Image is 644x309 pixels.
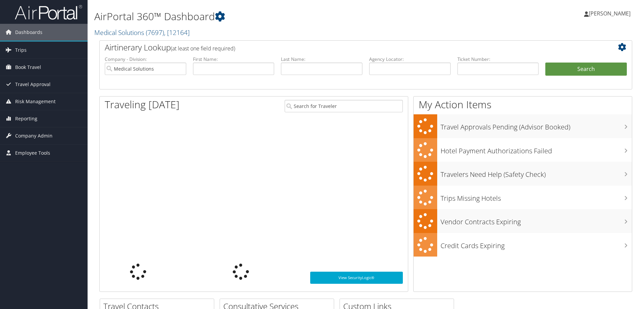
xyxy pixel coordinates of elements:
[285,100,403,112] input: Search for Traveler
[15,59,41,76] span: Book Travel
[105,56,186,63] label: Company - Division:
[414,114,632,138] a: Travel Approvals Pending (Advisor Booked)
[589,10,631,17] span: [PERSON_NAME]
[105,42,582,53] h2: Airtinerary Lookup
[164,28,190,37] span: , [ 12164 ]
[15,76,51,93] span: Travel Approval
[146,28,164,37] span: ( 7697 )
[414,138,632,162] a: Hotel Payment Authorizations Failed
[414,209,632,233] a: Vendor Contracts Expiring
[105,98,180,112] h1: Traveling [DATE]
[369,56,451,63] label: Agency Locator:
[545,63,627,76] button: Search
[171,45,235,52] span: (at least one field required)
[441,238,632,250] h3: Credit Cards Expiring
[15,93,56,110] span: Risk Management
[414,186,632,209] a: Trips Missing Hotels
[94,9,456,24] h1: AirPortal 360™ Dashboard
[457,56,539,63] label: Ticket Number:
[15,24,42,41] span: Dashboards
[15,127,53,144] span: Company Admin
[414,162,632,186] a: Travelers Need Help (Safety Check)
[441,214,632,227] h3: Vendor Contracts Expiring
[584,3,637,24] a: [PERSON_NAME]
[441,143,632,156] h3: Hotel Payment Authorizations Failed
[15,4,82,20] img: airportal-logo.png
[310,272,403,284] a: View SecurityLogic®
[94,28,190,37] a: Medical Solutions
[15,42,27,59] span: Trips
[414,98,632,112] h1: My Action Items
[281,56,362,63] label: Last Name:
[441,166,632,179] h3: Travelers Need Help (Safety Check)
[15,145,50,161] span: Employee Tools
[441,190,632,203] h3: Trips Missing Hotels
[414,233,632,257] a: Credit Cards Expiring
[193,56,275,63] label: First Name:
[15,110,37,127] span: Reporting
[441,119,632,132] h3: Travel Approvals Pending (Advisor Booked)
